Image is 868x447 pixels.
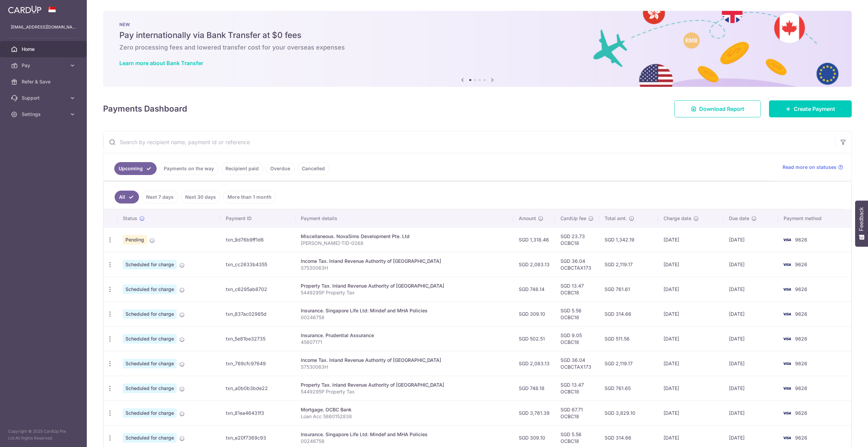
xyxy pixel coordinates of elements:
img: Bank Card [780,310,794,318]
a: Payments on the way [159,162,218,175]
span: Read more on statuses [783,164,836,171]
img: Bank Card [780,409,794,417]
span: 9626 [795,385,807,391]
td: SGD 13.47 OCBC18 [555,376,599,401]
div: Mortgage. OCBC Bank [301,406,508,413]
span: 9626 [795,237,807,242]
span: 9626 [795,311,807,317]
span: 9626 [795,410,807,416]
td: [DATE] [658,326,723,351]
span: Scheduled for charge [123,359,177,368]
td: SGD 3,761.39 [513,401,555,425]
span: Scheduled for charge [123,309,177,319]
td: SGD 67.71 OCBC18 [555,401,599,425]
td: [DATE] [724,227,778,252]
span: Pending [123,235,147,245]
span: Scheduled for charge [123,408,177,418]
img: Bank Card [780,384,794,392]
td: txn_769cfc97649 [220,351,295,376]
input: Search by recipient name, payment id or reference [103,131,835,153]
button: Feedback - Show survey [855,200,868,247]
h4: Payments Dashboard [103,103,187,115]
td: [DATE] [724,376,778,401]
a: Recipient paid [221,162,263,175]
td: [DATE] [724,401,778,425]
img: Bank Card [780,434,794,442]
p: 00246758 [301,314,508,321]
span: 9626 [795,336,807,342]
td: SGD 1,342.19 [599,227,658,252]
td: SGD 309.10 [513,302,555,326]
td: [DATE] [724,302,778,326]
p: 00246758 [301,438,508,445]
div: Property Tax. Inland Revenue Authority of [GEOGRAPHIC_DATA] [301,382,508,388]
td: [DATE] [658,277,723,302]
a: All [115,191,139,203]
th: Payment method [778,210,851,227]
span: Feedback [859,207,865,231]
p: [PERSON_NAME]-TID-0268 [301,240,508,247]
td: [DATE] [658,351,723,376]
span: Home [22,46,66,53]
img: Bank Card [780,236,794,244]
img: Bank Card [780,260,794,269]
td: [DATE] [658,302,723,326]
span: Download Report [699,105,744,113]
a: Cancelled [297,162,329,175]
td: SGD 3,829.10 [599,401,658,425]
td: SGD 1,318.46 [513,227,555,252]
td: SGD 314.66 [599,302,658,326]
a: Create Payment [769,100,852,117]
span: 9626 [795,361,807,366]
a: Read more on statuses [783,164,843,171]
td: SGD 13.47 OCBC18 [555,277,599,302]
a: Download Report [674,100,761,117]
td: txn_cc2633b4355 [220,252,295,277]
img: Bank transfer banner [103,11,852,87]
h5: Pay internationally via Bank Transfer at $0 fees [119,30,835,41]
td: SGD 2,119.17 [599,252,658,277]
img: CardUp [8,5,41,14]
span: Settings [22,111,66,118]
td: [DATE] [658,401,723,425]
span: Pay [22,62,66,69]
div: Insurance. Singapore Life Ltd: Mindef and MHA Policies [301,307,508,314]
td: [DATE] [724,277,778,302]
a: Next 7 days [142,191,178,203]
p: S7530063H [301,265,508,271]
a: Next 30 days [181,191,220,203]
div: Income Tax. Inland Revenue Authority of [GEOGRAPHIC_DATA] [301,258,508,265]
td: txn_c6295ab8702 [220,277,295,302]
a: Overdue [266,162,295,175]
td: txn_a0b0b3bde22 [220,376,295,401]
td: [DATE] [724,252,778,277]
td: txn_5e81be32735 [220,326,295,351]
td: txn_81ea46431f3 [220,401,295,425]
span: Scheduled for charge [123,285,177,294]
span: Scheduled for charge [123,334,177,344]
span: 9626 [795,261,807,267]
p: Loan Acc 5860152838 [301,413,508,420]
img: Bank Card [780,285,794,293]
div: Insurance. Prudential Assurance [301,332,508,339]
a: More than 1 month [223,191,276,203]
a: Learn more about Bank Transfer [119,60,203,66]
span: Status [123,215,137,222]
span: Refer & Save [22,78,66,85]
td: SGD 36.04 OCBCTAX173 [555,351,599,376]
h6: Zero processing fees and lowered transfer cost for your overseas expenses [119,43,835,52]
td: SGD 748.14 [513,277,555,302]
p: 5449295P Property Tax [301,289,508,296]
td: [DATE] [658,227,723,252]
p: S7530063H [301,364,508,370]
td: SGD 502.51 [513,326,555,351]
span: Scheduled for charge [123,433,177,443]
td: SGD 761.61 [599,277,658,302]
td: SGD 5.56 OCBC18 [555,302,599,326]
td: SGD 36.04 OCBCTAX173 [555,252,599,277]
span: Support [22,95,66,101]
td: txn_9d76b9ff1d6 [220,227,295,252]
td: [DATE] [658,252,723,277]
span: Due date [729,215,749,222]
span: Scheduled for charge [123,260,177,269]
